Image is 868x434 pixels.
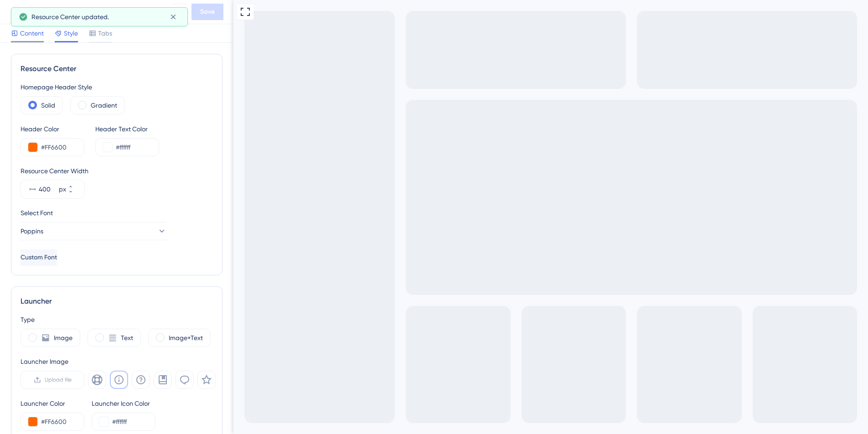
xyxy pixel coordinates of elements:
[21,356,216,367] div: Launcher Image
[64,28,78,39] span: Style
[31,11,109,22] span: Resource Center updated.
[21,222,166,240] button: Poppins
[21,82,213,93] div: Homepage Header Style
[91,100,117,111] label: Gradient
[92,398,155,409] div: Launcher Icon Color
[21,124,84,134] div: Header Color
[68,189,84,198] button: px
[21,226,43,237] span: Poppins
[97,5,100,12] div: 3
[21,63,213,74] div: Resource Center
[21,207,213,218] div: Select Font
[21,296,213,307] div: Launcher
[54,332,72,343] label: Image
[20,28,44,39] span: Content
[191,4,223,20] button: Save
[68,180,84,189] button: px
[45,376,72,383] span: Upload file
[59,184,66,195] div: px
[98,28,112,39] span: Tabs
[95,124,159,134] div: Header Text Color
[121,332,133,343] label: Text
[21,165,213,176] div: Resource Center Width
[169,332,203,343] label: Image+Text
[29,5,168,18] div: Hanwha Resource Centre
[22,2,91,13] span: Tutorials and guides
[21,398,84,409] div: Launcher Color
[21,314,213,325] div: Type
[21,249,57,266] button: Custom Font
[39,184,57,195] input: px
[41,100,55,111] label: Solid
[21,252,57,263] span: Custom Font
[200,6,215,17] span: Save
